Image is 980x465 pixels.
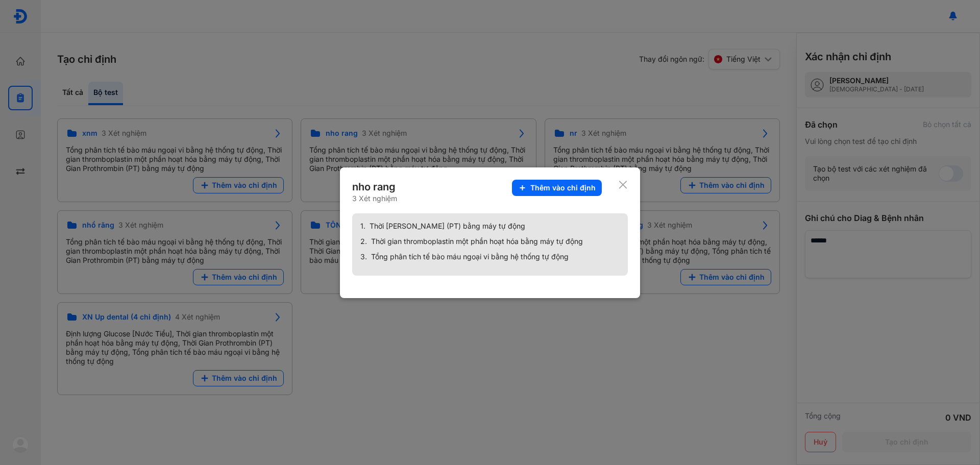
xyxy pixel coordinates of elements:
span: Thêm vào chỉ định [530,183,596,192]
button: Thêm vào chỉ định [512,180,602,196]
span: 3. [360,252,367,261]
div: 3 Xét nghiệm [352,194,398,203]
span: Tổng phân tích tế bào máu ngoại vi bằng hệ thống tự động [371,252,569,261]
span: Thời gian thromboplastin một phần hoạt hóa bằng máy tự động [371,237,583,246]
span: 1. [360,222,365,231]
div: nho rang [352,180,398,194]
span: Thời [PERSON_NAME] (PT) bằng máy tự động [370,222,525,231]
span: 2. [360,237,367,246]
